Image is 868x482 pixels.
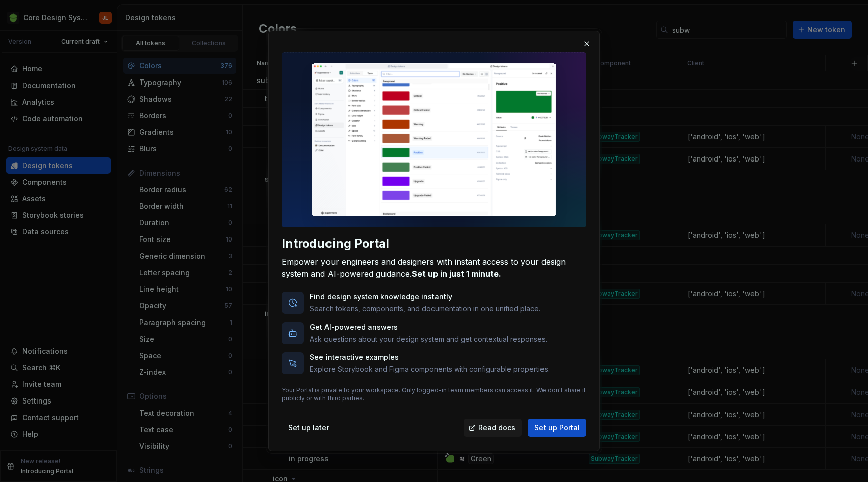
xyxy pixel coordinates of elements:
[282,256,586,280] div: Empower your engineers and designers with instant access to your design system and AI-powered gui...
[310,322,547,332] p: Get AI-powered answers
[310,334,547,344] p: Ask questions about your design system and get contextual responses.
[282,419,336,437] button: Set up later
[282,235,586,252] div: Introducing Portal
[310,352,550,362] p: See interactive examples
[288,423,329,433] span: Set up later
[412,269,501,279] b: Set up in just 1 minute.
[464,419,522,437] a: Read docs
[478,423,515,433] span: Read docs
[310,292,540,302] p: Find design system knowledge instantly
[310,304,540,314] p: Search tokens, components, and documentation in one unified place.
[534,423,580,433] span: Set up Portal
[528,419,586,437] button: Set up Portal
[282,386,586,403] p: Your Portal is private to your workspace. Only logged-in team members can access it. We don't sha...
[310,364,550,374] p: Explore Storybook and Figma components with configurable properties.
